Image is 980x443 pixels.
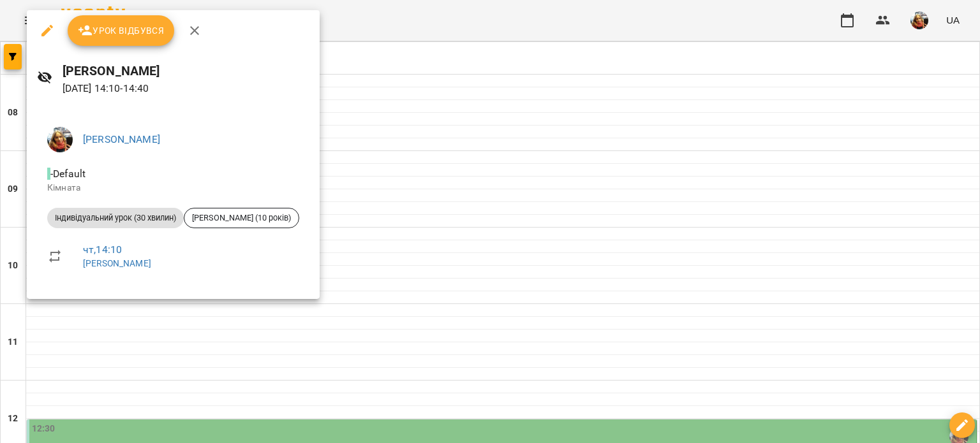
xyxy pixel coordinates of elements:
[68,15,175,46] button: Урок відбувся
[78,23,165,38] span: Урок відбувся
[47,127,73,152] img: edc150b1e3960c0f40dc8d3aa1737096.jpeg
[47,212,184,224] span: Індивідуальний урок (30 хвилин)
[63,61,309,81] h6: [PERSON_NAME]
[47,168,88,180] span: - Default
[47,182,299,194] p: Кімната
[184,212,299,224] span: [PERSON_NAME] (10 років)
[63,81,309,96] p: [DATE] 14:10 - 14:40
[184,208,299,228] div: [PERSON_NAME] (10 років)
[83,133,160,145] a: [PERSON_NAME]
[83,258,151,268] a: [PERSON_NAME]
[83,243,122,256] a: чт , 14:10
